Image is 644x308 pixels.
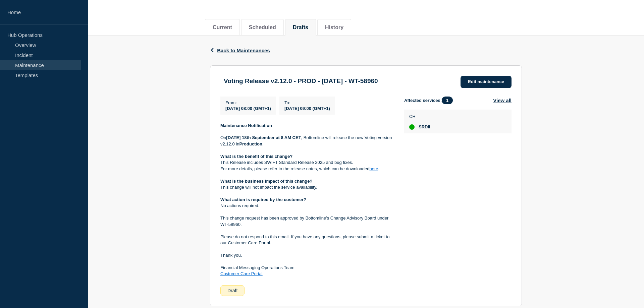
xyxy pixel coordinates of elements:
[284,100,330,105] p: To :
[210,48,270,53] button: Back to Maintenances
[220,160,393,166] p: This Release includes SWIFT Standard Release 2025 and bug fixes.
[220,203,393,209] p: No actions required.
[220,184,393,190] p: This change will not impact the service availability.
[226,135,251,140] strong: [DATE] 18th
[220,179,313,184] strong: What is the business impact of this change?
[220,123,272,128] strong: Maintenance Notification
[293,24,308,30] button: Drafts
[224,77,378,85] h3: Voting Release v2.12.0 - PROD - [DATE] - WT-58960
[404,97,456,104] span: Affected services:
[220,265,393,271] p: Financial Messaging Operations Team
[220,166,393,172] p: For more details, please refer to the release notes, which can be downloaded .
[220,154,292,159] strong: What is the benefit of this change?
[225,100,271,105] p: From :
[409,124,415,130] div: up
[220,234,393,246] p: Please do not respond to this email. If you have any questions, please submit a ticket to our Cus...
[217,48,270,53] span: Back to Maintenances
[220,271,263,276] a: Customer Care Portal
[442,97,453,104] span: 1
[220,285,245,296] div: Draft
[239,141,262,146] strong: Production
[419,124,430,130] span: SRDII
[220,215,393,228] p: This change request has been approved by Bottomline’s Change Advisory Board under WT-58960.
[220,197,306,202] strong: What action is required by the customer?
[220,252,393,258] p: Thank you.
[325,24,343,30] button: History
[249,24,276,30] button: Scheduled
[252,135,301,140] strong: September at 8 AM CET
[461,76,512,88] a: Edit maintenance
[409,114,430,119] p: CH
[284,106,330,111] span: [DATE] 09:00 (GMT+1)
[493,97,512,104] button: View all
[369,166,378,171] a: here
[213,24,232,30] button: Current
[220,135,393,147] p: On , Bottomline will release the new Voting version v2.12.0 in .
[225,106,271,111] span: [DATE] 08:00 (GMT+1)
